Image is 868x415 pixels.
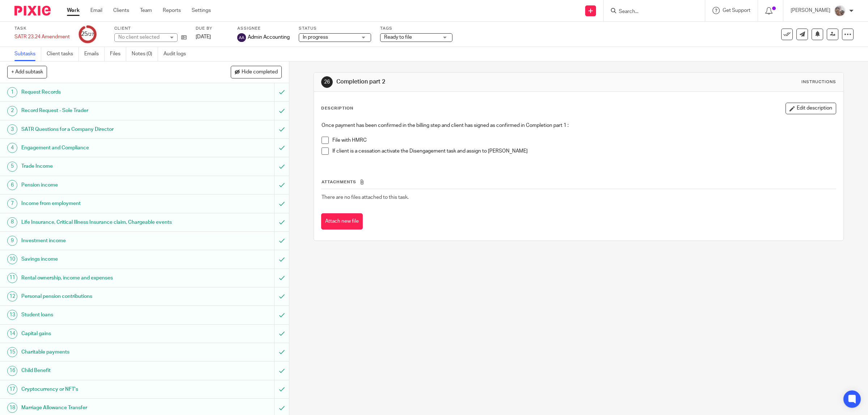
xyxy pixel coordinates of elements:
[118,34,165,41] div: No client selected
[7,310,17,320] div: 13
[81,30,94,38] div: 25
[21,217,185,228] h1: Life Insurance, Critical Illness Insurance claim, Chargeable events
[7,87,17,97] div: 1
[786,103,836,114] button: Edit description
[242,69,278,75] span: Hide completed
[113,7,129,14] a: Clients
[21,198,185,209] h1: Income from employment
[237,26,290,31] label: Assignee
[21,365,185,376] h1: Child Benefit
[303,35,328,40] span: In progress
[380,26,452,31] label: Tags
[7,384,17,394] div: 17
[21,273,185,283] h1: Rental ownership, income and expenses
[21,142,185,153] h1: Engagement and Compliance
[21,180,185,191] h1: Pension income
[7,291,17,301] div: 12
[834,5,846,17] img: me.jpg
[163,7,181,14] a: Reports
[7,403,17,413] div: 18
[231,66,282,78] button: Hide completed
[132,47,158,61] a: Notes (0)
[7,66,47,78] button: + Add subtask
[21,328,185,339] h1: Capital gains
[14,33,70,40] div: SATR 23.24 Amendment
[322,195,409,200] span: There are no files attached to this task.
[21,161,185,172] h1: Trade Income
[7,198,17,209] div: 7
[7,162,17,172] div: 5
[21,87,185,98] h1: Request Records
[21,105,185,116] h1: Record Request - Sole Trader
[7,217,17,227] div: 8
[237,33,246,42] img: svg%3E
[14,6,51,16] img: Pixie
[332,147,836,155] p: If client is a cessation activate the Disengagement task and assign to [PERSON_NAME]
[21,347,185,358] h1: Charitable payments
[384,35,412,40] span: Ready to file
[336,78,594,86] h1: Completion part 2
[90,7,102,14] a: Email
[21,124,185,135] h1: SATR Questions for a Company Director
[7,124,17,134] div: 3
[196,26,228,31] label: Due by
[321,213,363,230] button: Attach new file
[114,26,187,31] label: Client
[7,366,17,376] div: 16
[248,34,290,41] span: Admin Accounting
[84,47,105,61] a: Emails
[88,33,94,37] small: /27
[21,402,185,413] h1: Marriage Allowance Transfer
[322,122,836,129] p: Once payment has been confirmed in the billing step and client has signed as confirmed in Complet...
[332,137,836,144] p: File with HMRC
[67,7,80,14] a: Work
[7,347,17,357] div: 15
[797,19,834,26] p: Task completed.
[47,47,79,61] a: Client tasks
[163,47,191,61] a: Audit logs
[21,235,185,246] h1: Investment income
[21,254,185,265] h1: Savings income
[7,180,17,190] div: 6
[21,309,185,320] h1: Student loans
[7,236,17,246] div: 9
[196,34,211,39] span: [DATE]
[7,329,17,339] div: 14
[21,291,185,302] h1: Personal pension contributions
[7,254,17,264] div: 10
[110,47,126,61] a: Files
[140,7,152,14] a: Team
[7,273,17,283] div: 11
[801,79,836,85] div: Instructions
[321,106,353,111] p: Description
[321,76,333,88] div: 26
[7,106,17,116] div: 2
[14,26,70,31] label: Task
[14,47,41,61] a: Subtasks
[192,7,211,14] a: Settings
[21,384,185,395] h1: Cryptocurrency or NFT's
[7,143,17,153] div: 4
[299,26,371,31] label: Status
[322,180,356,184] span: Attachments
